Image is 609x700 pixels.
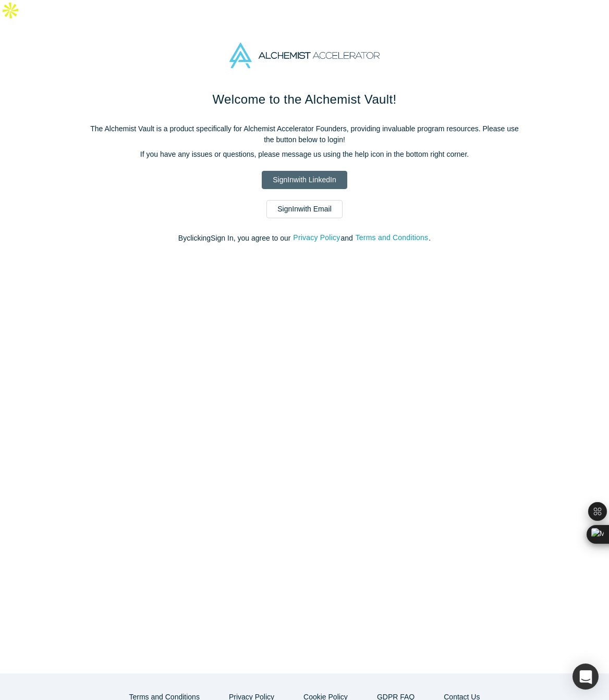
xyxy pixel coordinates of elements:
p: If you have any issues or questions, please message us using the help icon in the bottom right co... [86,149,523,160]
button: Privacy Policy [293,232,340,244]
img: Alchemist Accelerator Logo [229,43,380,68]
a: SignInwith Email [266,200,343,218]
a: SignInwith LinkedIn [262,171,347,189]
button: Terms and Conditions [355,232,429,244]
h1: Welcome to the Alchemist Vault! [86,90,523,109]
p: By clicking Sign In , you agree to our and . [86,233,523,244]
p: The Alchemist Vault is a product specifically for Alchemist Accelerator Founders, providing inval... [86,123,523,145]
